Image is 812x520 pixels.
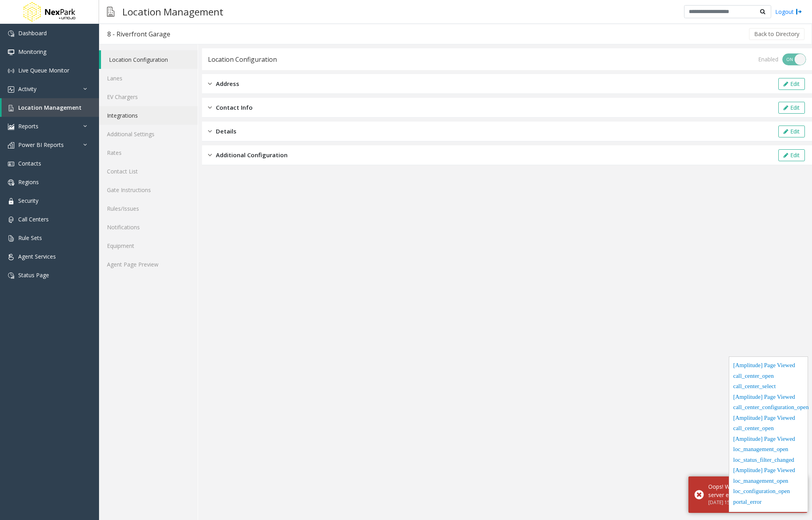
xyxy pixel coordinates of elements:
img: 'icon' [8,179,14,186]
div: call_center_open [733,371,804,382]
h3: Location Management [118,2,227,21]
div: Enabled [758,55,778,63]
span: Contact Info [216,103,253,112]
div: Location Configuration [208,54,277,65]
div: call_center_configuration_open [733,403,804,413]
img: 'icon' [8,124,14,130]
div: portal_error [733,497,804,508]
a: Additional Settings [99,125,198,143]
img: logout [796,8,802,16]
img: closed [208,127,212,136]
a: Location Configuration [101,50,198,69]
span: Address [216,79,239,88]
span: Power BI Reports [18,141,64,149]
div: loc_status_filter_changed [733,455,804,466]
a: Equipment [99,236,198,255]
div: call_center_select [733,382,804,392]
a: Location Management [2,98,99,117]
a: Integrations [99,106,198,125]
div: loc_configuration_open [733,487,804,497]
img: closed [208,150,212,160]
a: Contact List [99,162,198,181]
div: [Amplitude] Page Viewed [733,392,804,403]
span: Details [216,127,236,136]
div: call_center_open [733,424,804,434]
a: Lanes [99,69,198,88]
a: Rules/Issues [99,199,198,218]
div: [Amplitude] Page Viewed [733,434,804,445]
div: loc_management_open [733,476,804,487]
img: 'icon' [8,198,14,204]
div: [Amplitude] Page Viewed [733,413,804,424]
a: Rates [99,143,198,162]
img: 'icon' [8,49,14,55]
span: Contacts [18,160,41,167]
a: Agent Page Preview [99,255,198,274]
img: 'icon' [8,235,14,242]
button: Edit [778,126,805,137]
img: 'icon' [8,105,14,111]
div: [Amplitude] Page Viewed [733,361,804,371]
img: 'icon' [8,86,14,93]
img: 'icon' [8,30,14,37]
span: Activity [18,85,36,93]
div: loc_management_open [733,445,804,455]
span: Live Queue Monitor [18,67,69,74]
span: Call Centers [18,215,49,223]
a: Notifications [99,218,198,236]
span: Additional Configuration [216,150,288,160]
img: pageIcon [107,2,114,21]
span: Rule Sets [18,234,42,242]
div: [Amplitude] Page Viewed [733,466,804,476]
img: 'icon' [8,254,14,260]
span: Monitoring [18,48,46,55]
div: [DATE] 15:29:16 GMT [708,499,801,506]
button: Edit [778,78,805,90]
img: 'icon' [8,68,14,74]
img: 'icon' [8,217,14,223]
span: Regions [18,178,39,186]
img: closed [208,79,212,88]
a: Logout [775,8,802,16]
div: 8 - Riverfront Garage [107,29,170,39]
img: 'icon' [8,161,14,167]
img: closed [208,103,212,112]
span: Location Management [18,104,82,111]
a: Gate Instructions [99,181,198,199]
div: Oops! We encountered an internal server error. Please try again later. [708,482,801,499]
span: Agent Services [18,253,56,260]
span: Status Page [18,271,49,279]
button: Edit [778,149,805,161]
img: 'icon' [8,272,14,279]
img: 'icon' [8,142,14,149]
span: Dashboard [18,29,47,37]
a: EV Chargers [99,88,198,106]
button: Back to Directory [749,28,804,40]
span: Security [18,197,38,204]
span: Reports [18,122,38,130]
button: Edit [778,102,805,114]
